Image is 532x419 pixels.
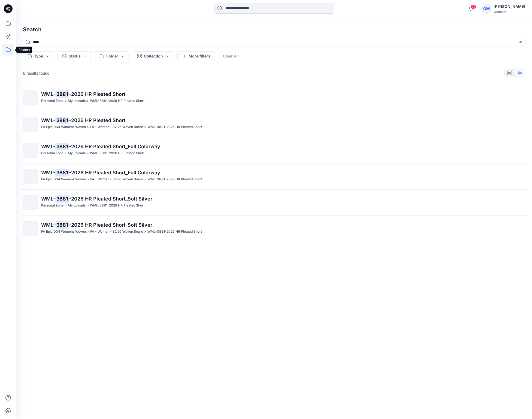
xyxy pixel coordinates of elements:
a: WML-3881-2026 HR Pleated Short_Full ColorwayFA Epic D34 Womens Woven>FA - Women - S2 26 Woven Boa... [20,166,529,187]
span: 24 [470,5,476,9]
mark: 3881 [55,195,69,202]
p: WML-3881-2026 HR Pleated Short [90,203,144,208]
span: -2026 HR Pleated Short_Full Colorway [69,170,160,175]
p: > [144,229,146,235]
p: Personal Zone [41,203,64,208]
p: > [87,150,89,156]
p: > [87,124,89,130]
p: WML-3881-2026 HR Pleated Short [147,177,202,182]
p: WML-3881-2026 HR Pleated Short [147,229,202,235]
span: -2026 HR Pleated Short_Full Colorway [69,144,160,149]
span: WML- [41,170,55,175]
span: WML- [41,91,55,97]
mark: 3881 [55,90,69,98]
span: -2026 HR Pleated Short [69,91,125,97]
p: > [87,203,89,208]
h4: Search [19,22,530,37]
a: WML-3881-2026 HR Pleated ShortFA Epic D34 Womens Woven>FA - Women - S2 26 Woven Board>WML-3881-20... [20,113,529,135]
p: My uploads [68,150,86,156]
div: Walmart [494,10,525,14]
mark: 3881 [55,169,69,176]
button: Collection [133,51,174,61]
p: Personal Zone [41,150,64,156]
span: -2026 HR Pleated Short_Soft Silver [69,222,152,228]
p: > [87,98,89,104]
a: WML-3881-2026 HR Pleated Short_Soft SilverPersonal Zone>My uploads>WML-3881-2026 HR Pleated Short [20,192,529,213]
p: > [144,124,146,130]
button: Status [58,51,92,61]
span: -2026 HR Pleated Short [69,117,125,123]
mark: 3881 [55,142,69,150]
p: > [65,98,67,104]
p: Personal Zone [41,98,64,104]
span: WML- [41,117,55,123]
p: WML-3881-2026 HR Pleated Short [90,98,144,104]
span: -2026 HR Pleated Short_Soft Silver [69,196,152,202]
p: > [144,177,146,182]
p: > [65,150,67,156]
button: Folder [95,51,129,61]
p: FA - Women - S2 26 Woven Board [90,177,143,182]
a: WML-3881-2026 HR Pleated Short_Soft SilverFA Epic D34 Womens Woven>FA - Women - S2 26 Woven Board... [20,218,529,239]
span: WML- [41,222,55,228]
div: GM [482,4,491,14]
p: 6 results found [23,70,50,76]
span: WML- [41,144,55,149]
p: My uploads [68,203,86,208]
a: WML-3881-2026 HR Pleated ShortPersonal Zone>My uploads>WML-3881-2026 HR Pleated Short [20,87,529,109]
span: WML- [41,196,55,202]
p: My uploads [68,98,86,104]
p: FA Epic D34 Womens Woven [41,124,86,130]
button: More filters [177,51,215,61]
a: WML-3881-2026 HR Pleated Short_Full ColorwayPersonal Zone>My uploads>WML-3881-2026 HR Pleated Short [20,139,529,161]
p: > [65,203,67,208]
p: > [87,229,89,235]
p: FA - Women - S2 26 Woven Board [90,229,143,235]
p: > [87,177,89,182]
p: FA Epic D34 Womens Woven [41,177,86,182]
div: [PERSON_NAME] [494,3,525,10]
p: WML-3881-2026 HR Pleated Short [90,150,144,156]
p: WML-3881-2026 HR Pleated Short [147,124,202,130]
button: Type [23,51,54,61]
mark: 3881 [55,116,69,124]
mark: 3881 [55,221,69,229]
p: FA - Women - S2 26 Woven Board [90,124,143,130]
p: FA Epic D34 Womens Woven [41,229,86,235]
